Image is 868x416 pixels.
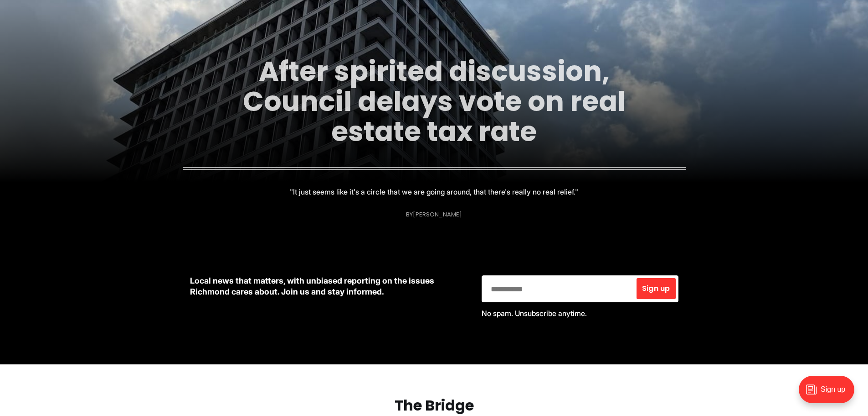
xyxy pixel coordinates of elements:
span: No spam. Unsubscribe anytime. [482,309,587,318]
div: By [406,211,462,218]
p: "It just seems like it's a circle that we are going around, that there's really no real relief." [290,185,578,198]
button: Sign up [637,278,675,299]
span: Sign up [642,285,670,292]
a: After spirited discussion, Council delays vote on real estate tax rate [243,52,626,151]
h2: The Bridge [15,397,853,414]
iframe: portal-trigger [791,371,868,416]
a: [PERSON_NAME] [413,210,462,219]
p: Local news that matters, with unbiased reporting on the issues Richmond cares about. Join us and ... [190,275,467,297]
